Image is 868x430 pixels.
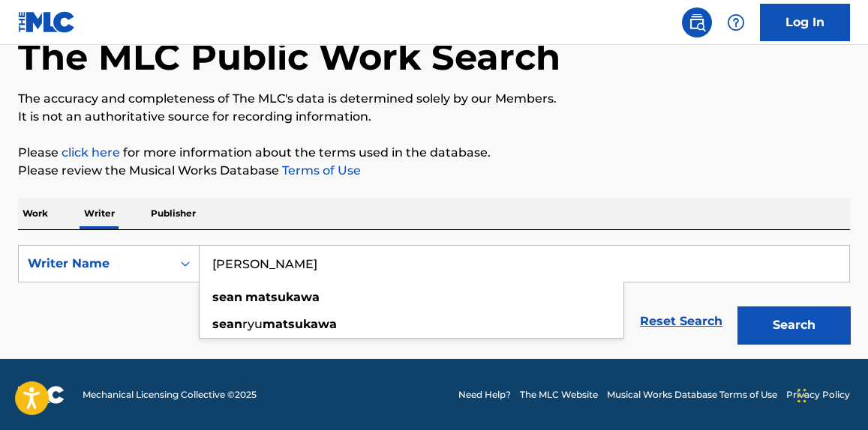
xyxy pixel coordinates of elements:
strong: matsukawa [263,317,337,331]
span: Mechanical Licensing Collective © 2025 [83,388,257,402]
span: ryu [242,317,263,331]
a: Public Search [682,7,712,37]
a: The MLC Website [520,388,598,402]
p: The accuracy and completeness of The MLC's data is determined solely by our Members. [18,90,850,108]
p: Please review the Musical Works Database [18,162,850,180]
p: It is not an authoritative source for recording information. [18,108,850,126]
button: Search [737,306,850,344]
p: Publisher [146,198,200,229]
p: Writer [80,198,119,229]
a: Reset Search [632,305,730,338]
a: Terms of Use [279,163,361,178]
img: search [688,13,706,31]
strong: sean [212,290,242,304]
strong: matsukawa [245,290,320,304]
iframe: Chat Widget [793,358,868,430]
div: Help [721,7,751,37]
img: help [727,13,745,31]
img: MLC Logo [18,11,76,33]
p: Please for more information about the terms used in the database. [18,144,850,162]
div: Drag [797,373,806,418]
a: Log In [760,4,850,41]
strong: sean [212,317,242,331]
h1: The MLC Public Work Search [18,34,560,79]
a: Need Help? [458,388,511,402]
p: Work [18,198,53,229]
div: Writer Name [28,255,163,273]
a: Musical Works Database Terms of Use [607,388,777,402]
a: Privacy Policy [786,388,850,402]
form: Search Form [18,245,850,351]
img: logo [18,386,65,404]
a: click here [62,145,120,160]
